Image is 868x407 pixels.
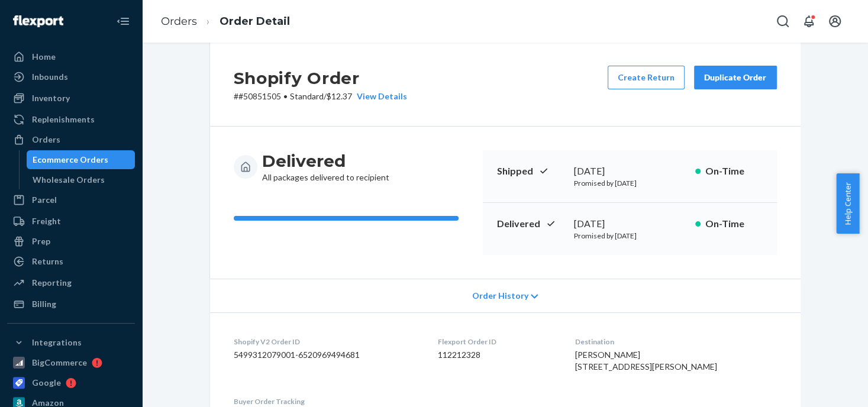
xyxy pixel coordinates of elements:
div: Reporting [32,277,72,289]
div: Orders [32,134,60,146]
a: Returns [7,252,135,271]
button: Open account menu [823,9,847,33]
a: Prep [7,232,135,251]
div: Inventory [32,92,70,104]
span: • [283,91,288,101]
div: All packages delivered to recipient [262,150,389,183]
dd: 5499312079001-6520969494681 [234,349,420,361]
div: Freight [32,215,61,227]
dd: 112212328 [438,349,556,361]
ol: breadcrumbs [151,4,299,39]
div: Duplicate Order [704,72,767,83]
a: Inbounds [7,67,135,86]
button: Duplicate Order [694,66,777,89]
button: Open Search Box [771,9,795,33]
a: Ecommerce Orders [27,150,135,169]
p: # #50851505 / $12.37 [234,91,407,102]
button: Help Center [836,173,859,234]
div: Prep [32,235,50,247]
div: [DATE] [574,217,686,231]
button: Open notifications [797,9,821,33]
a: Orders [161,15,197,28]
p: Shipped [497,164,564,178]
span: Standard [290,91,324,101]
button: Integrations [7,333,135,352]
a: Replenishments [7,110,135,129]
div: Integrations [32,337,82,348]
dt: Destination [575,337,777,347]
p: Promised by [DATE] [574,178,686,188]
div: Billing [32,298,56,310]
div: BigCommerce [32,357,87,369]
dt: Buyer Order Tracking [234,396,420,406]
a: Home [7,47,135,66]
div: Home [32,51,56,63]
div: Wholesale Orders [33,174,105,186]
div: Parcel [32,194,57,206]
div: Returns [32,256,63,267]
p: On-Time [705,164,763,178]
a: Wholesale Orders [27,170,135,189]
a: Google [7,373,135,392]
p: Delivered [497,217,564,231]
a: Billing [7,295,135,314]
img: Flexport logo [13,15,63,27]
a: Orders [7,130,135,149]
a: Parcel [7,190,135,209]
a: Order Detail [220,15,290,28]
button: Create Return [608,66,685,89]
a: Inventory [7,89,135,108]
h3: Delivered [262,150,389,172]
button: Close Navigation [111,9,135,33]
span: [PERSON_NAME] [STREET_ADDRESS][PERSON_NAME] [575,350,717,372]
p: Promised by [DATE] [574,231,686,241]
a: Reporting [7,273,135,292]
div: Replenishments [32,114,95,125]
button: View Details [352,91,407,102]
div: Inbounds [32,71,68,83]
div: [DATE] [574,164,686,178]
dt: Flexport Order ID [438,337,556,347]
p: On-Time [705,217,763,231]
span: Order History [472,290,528,302]
div: Ecommerce Orders [33,154,108,166]
div: Google [32,377,61,389]
dt: Shopify V2 Order ID [234,337,420,347]
a: Freight [7,212,135,231]
h2: Shopify Order [234,66,407,91]
a: BigCommerce [7,353,135,372]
